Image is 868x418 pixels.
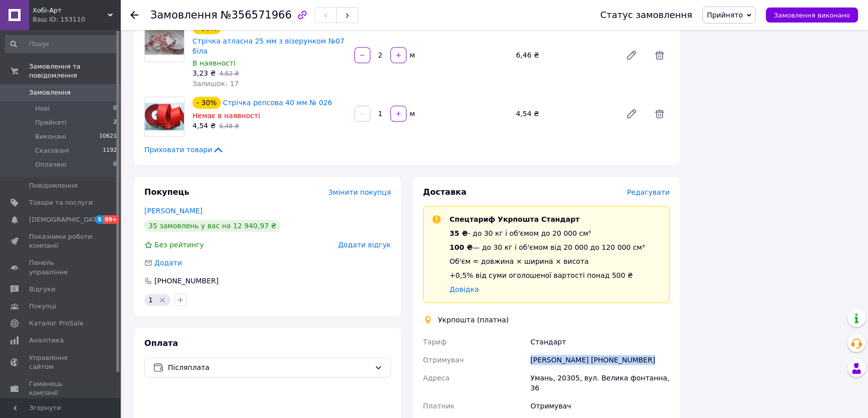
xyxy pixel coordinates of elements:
div: [PERSON_NAME] [PHONE_NUMBER] [528,351,672,369]
div: 6,46 ₴ [512,48,617,62]
div: Умань, 20305, вул. Велика фонтанна, 36 [528,369,672,397]
div: [PHONE_NUMBER] [153,276,220,286]
div: Статус замовлення [600,10,693,20]
span: 4,54 ₴ [192,122,215,130]
span: Додати [154,259,182,267]
span: 10621 [99,132,117,141]
img: Стрічка репсова 40 мм № 026 [145,103,184,130]
span: Немає в наявності [192,112,260,120]
span: Показники роботи компанії [29,232,93,250]
span: 99+ [103,215,120,224]
span: Скасовані [35,146,69,155]
div: 4,54 ₴ [512,107,617,121]
div: Стандарт [528,333,672,351]
span: Покупець [144,187,189,197]
span: Товари та послуги [29,198,93,207]
span: Тариф [423,338,447,346]
span: 2 [113,118,117,127]
svg: Видалити мітку [158,296,166,304]
a: Довідка [450,285,479,293]
span: Прийнято [707,11,743,19]
span: Видалити [649,104,670,124]
span: Отримувач [423,356,464,364]
span: Змінити покупця [328,188,391,196]
input: Пошук [5,35,118,53]
div: Укрпошта (платна) [436,315,511,325]
div: — до 30 кг і об'ємом від 20 000 до 120 000 см³ [450,242,645,252]
span: 0 [113,160,117,169]
div: - 30% [192,97,221,109]
span: Оплата [144,338,178,348]
div: м [407,109,416,119]
span: Без рейтингу [154,241,204,249]
div: Повернутися назад [130,10,138,20]
img: Стрічка атласна 25 мм з візерунком №07 біла [145,30,184,55]
span: Аналітика [29,336,64,345]
div: м [407,50,416,60]
span: 100 ₴ [450,243,473,251]
span: Післяплата [168,362,370,373]
span: Нові [35,104,50,113]
span: Замовлення та повідомлення [29,62,120,80]
div: Ваш ID: 153110 [33,15,120,24]
span: Відгуки [29,285,55,294]
span: 3,23 ₴ [192,69,215,77]
span: Залишок: 17 [192,80,239,88]
span: №356571966 [221,9,292,21]
span: В наявності [192,59,236,67]
div: Об'єм = довжина × ширина × висота [450,256,645,266]
span: 1 [148,296,153,304]
span: Повідомлення [29,181,78,190]
span: Каталог ProSale [29,319,83,328]
span: Адреса [423,374,450,382]
div: Отримувач [528,397,672,415]
span: Виконані [35,132,66,141]
span: 6,48 ₴ [219,123,239,130]
span: Платник [423,402,455,410]
span: Замовлення [150,9,218,21]
span: Оплачені [35,160,67,169]
span: Гаманець компанії [29,379,93,397]
span: 5 [95,215,103,224]
span: Прийняті [35,118,66,127]
span: 35 ₴ [450,229,468,237]
span: Замовлення [29,88,71,97]
span: Спецтариф Укрпошта Стандарт [450,215,579,223]
a: Редагувати [621,104,641,124]
span: 4,62 ₴ [219,70,239,77]
span: Приховати товари [144,145,224,155]
a: Редагувати [621,45,641,65]
span: Редагувати [627,188,670,196]
span: Додати відгук [338,241,391,249]
span: [DEMOGRAPHIC_DATA] [29,215,103,224]
span: Панель управління [29,258,93,276]
div: +0,5% від суми оголошеної вартості понад 500 ₴ [450,270,645,280]
span: 0 [113,104,117,113]
span: Замовлення виконано [774,12,850,19]
div: - до 30 кг і об'ємом до 20 000 см³ [450,228,645,238]
span: Покупці [29,302,56,311]
span: 1192 [103,146,117,155]
a: Стрічка атласна 25 мм з візерунком №07 біла [192,37,344,55]
button: Замовлення виконано [766,8,858,23]
div: 35 замовлень у вас на 12 940,97 ₴ [144,220,281,232]
a: Стрічка репсова 40 мм № 026 [223,99,332,107]
span: Доставка [423,187,467,197]
span: Хобі-Арт [33,6,108,15]
a: [PERSON_NAME] [144,207,202,215]
span: Управління сайтом [29,353,93,371]
span: Видалити [649,45,670,65]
